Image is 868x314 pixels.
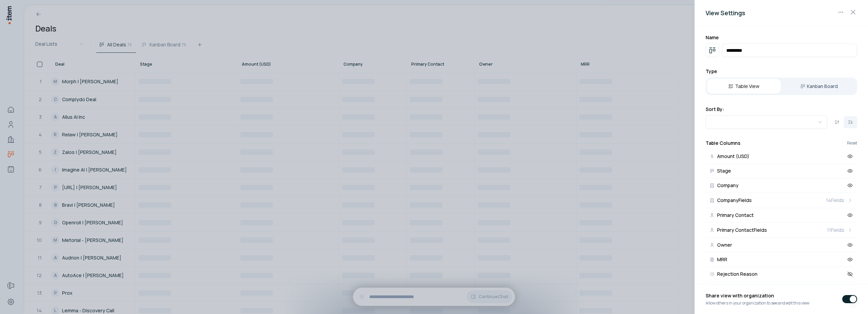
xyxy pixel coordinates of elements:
[706,106,857,113] h2: Sort By:
[717,198,752,203] span: Company Fields
[717,257,727,262] span: MRR
[706,238,857,252] button: Owner
[706,300,809,306] span: Allow others in your organization to see and edit this view
[706,164,857,178] button: Stage
[706,140,741,147] h2: Table Columns
[717,228,767,232] span: Primary Contact Fields
[717,183,738,188] span: Company
[717,243,732,247] span: Owner
[706,34,857,41] h2: Name
[847,141,857,145] button: Reset
[706,252,857,267] button: MRR
[706,267,857,282] button: Rejection Reason
[706,149,857,164] button: Amount (USD)
[717,154,749,159] span: Amount (USD)
[717,272,757,276] span: Rejection Reason
[717,213,754,218] span: Primary Contact
[706,193,857,208] button: CompanyFields14Fields
[706,208,857,223] button: Primary Contact
[706,178,857,193] button: Company
[827,227,844,233] span: 11 Fields
[706,292,809,300] span: Share view with organization
[706,223,857,238] button: Primary ContactFields11Fields
[717,169,731,173] span: Stage
[707,79,781,94] button: Table View
[706,68,857,75] h2: Type
[835,7,846,18] button: View actions
[826,197,844,204] span: 14 Fields
[782,79,856,94] button: Kanban Board
[706,8,857,18] h2: View Settings
[706,282,857,296] button: Created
